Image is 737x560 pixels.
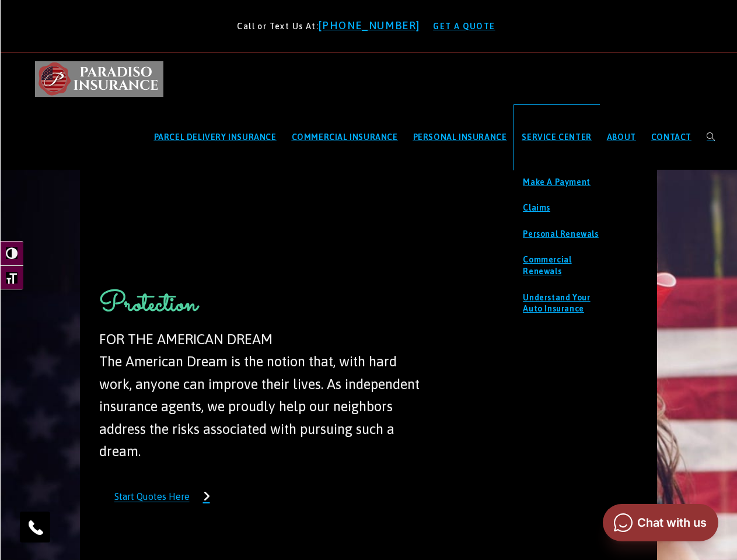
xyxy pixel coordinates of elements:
[514,285,619,322] a: Understand Your Auto Insurance
[514,247,619,284] a: Commercial Renewals
[523,229,598,239] span: Personal Renewals
[428,17,500,36] a: GET A QUOTE
[154,132,277,142] span: PARCEL DELIVERY INSURANCE
[292,132,398,142] span: COMMERCIAL INSURANCE
[651,132,691,142] span: CONTACT
[99,286,427,328] h1: Protection
[284,105,406,170] a: COMMERCIAL INSURANCE
[413,132,507,142] span: PERSONAL INSURANCE
[99,331,273,347] span: FOR THE AMERICAN DREAM
[514,222,619,247] a: Personal Renewals
[523,203,550,212] span: Claims
[644,105,699,170] a: CONTACT
[237,22,319,31] span: Call or Text Us At:
[599,105,644,170] a: ABOUT
[607,132,636,142] span: ABOUT
[514,195,619,221] a: Claims
[523,293,590,314] span: Understand Your Auto Insurance
[523,177,590,187] span: Make a Payment
[35,61,163,96] img: Paradiso Insurance
[522,132,591,142] span: SERVICE CENTER
[26,518,45,537] img: Phone icon
[146,105,284,170] a: PARCEL DELIVERY INSURANCE
[523,255,571,276] span: Commercial Renewals
[514,170,619,195] a: Make a Payment
[514,105,599,170] a: SERVICE CENTER
[319,19,426,32] a: [PHONE_NUMBER]
[99,353,420,459] span: The American Dream is the notion that, with hard work, anyone can improve their lives. As indepen...
[99,480,225,513] a: Start Quotes Here
[406,105,515,170] a: PERSONAL INSURANCE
